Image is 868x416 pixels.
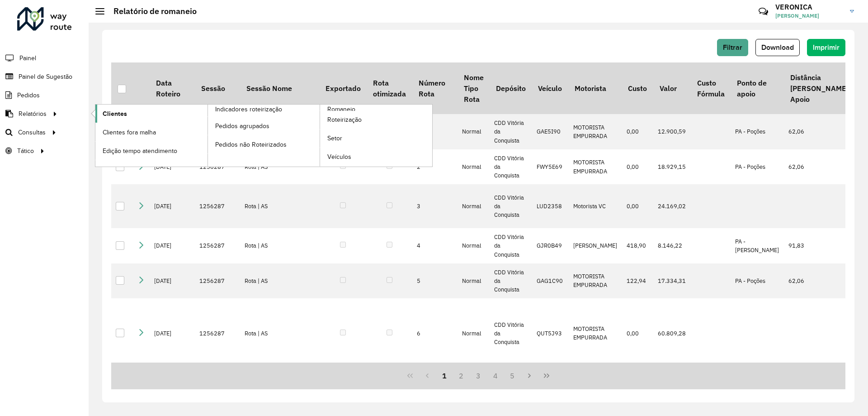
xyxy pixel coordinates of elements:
td: 5 [412,263,458,299]
td: 418,90 [622,228,653,263]
h3: VERONICA [775,3,843,11]
td: Rota | AS [240,184,319,228]
th: Nome Tipo Rota [458,62,490,114]
button: 2 [453,367,470,384]
td: [DATE] [150,263,195,299]
span: Painel [19,53,36,63]
span: Painel de Sugestão [19,72,72,81]
td: Normal [458,149,490,185]
td: CDD Vitória da Conquista [490,298,532,368]
td: 60.809,28 [653,298,691,368]
span: Pedidos [17,91,40,100]
a: Edição tempo atendimento [95,142,208,160]
td: CDD Vitória da Conquista [490,263,532,299]
span: Filtrar [723,43,742,51]
td: LUD2358 [532,184,569,228]
span: Clientes fora malha [103,128,156,137]
td: CDD Vitória da Conquista [490,184,532,228]
button: 4 [487,367,504,384]
td: CDD Vitória da Conquista [490,114,532,149]
td: 17.334,31 [653,263,691,299]
td: 4 [412,228,458,263]
td: 0,00 [622,184,653,228]
th: Veículo [532,62,569,114]
td: [DATE] [150,184,195,228]
button: 1 [436,367,453,384]
th: Custo Fórmula [691,62,731,114]
td: CDD Vitória da Conquista [490,228,532,263]
td: MOTORISTA EMPURRADA [569,114,622,149]
th: Sessão [195,62,240,114]
td: 62,06 [784,114,854,149]
td: 1 [412,114,458,149]
td: Rota | AS [240,228,319,263]
td: QUT5J93 [532,298,569,368]
td: PA - [PERSON_NAME] [731,228,784,263]
a: Pedidos agrupados [208,117,320,135]
td: 1256287 [195,298,240,368]
td: 1256287 [195,228,240,263]
td: 2 [412,149,458,185]
a: Contato Rápido [754,2,773,21]
td: MOTORISTA EMPURRADA [569,149,622,185]
td: 1256287 [195,263,240,299]
td: CDD Vitória da Conquista [490,149,532,185]
td: [DATE] [150,298,195,368]
td: GJR0B49 [532,228,569,263]
button: Filtrar [717,39,748,56]
button: 5 [504,367,521,384]
td: 122,94 [622,263,653,299]
td: 24.169,02 [653,184,691,228]
a: Setor [320,129,432,148]
td: 91,83 [784,228,854,263]
span: Pedidos agrupados [215,121,269,131]
td: MOTORISTA EMPURRADA [569,263,622,299]
th: Custo [622,62,653,114]
h2: Relatório de romaneio [104,6,197,16]
span: Indicadores roteirização [215,105,282,114]
span: Roteirização [327,115,362,124]
td: PA - Poções [731,263,784,299]
a: Pedidos não Roteirizados [208,135,320,153]
td: [PERSON_NAME] [569,228,622,263]
th: Data Roteiro [150,62,195,114]
th: Valor [653,62,691,114]
a: Clientes [95,105,208,123]
span: Relatórios [19,109,47,119]
td: 0,00 [622,298,653,368]
td: 3 [412,184,458,228]
td: 8.146,22 [653,228,691,263]
td: Rota | AS [240,263,319,299]
td: 1256287 [195,184,240,228]
button: 3 [470,367,487,384]
a: Romaneio [208,105,433,167]
span: Veículos [327,152,351,162]
span: [PERSON_NAME] [775,12,843,20]
span: Imprimir [813,43,840,51]
td: Normal [458,184,490,228]
span: Romaneio [327,105,355,114]
th: Exportado [319,62,367,114]
a: Clientes fora malha [95,123,208,141]
span: Edição tempo atendimento [103,146,177,156]
th: Sessão Nome [240,62,319,114]
td: 12.900,59 [653,114,691,149]
td: 6 [412,298,458,368]
span: Download [761,43,794,51]
th: Depósito [490,62,532,114]
td: Normal [458,263,490,299]
span: Pedidos não Roteirizados [215,140,287,149]
td: Normal [458,114,490,149]
button: Download [755,39,800,56]
a: Veículos [320,148,432,166]
td: GAE5I90 [532,114,569,149]
button: Next Page [521,367,538,384]
td: PA - Poções [731,149,784,185]
td: [DATE] [150,228,195,263]
td: Rota | AS [240,298,319,368]
td: MOTORISTA EMPURRADA [569,298,622,368]
td: Normal [458,228,490,263]
th: Ponto de apoio [731,62,784,114]
td: GAG1C90 [532,263,569,299]
td: 18.929,15 [653,149,691,185]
